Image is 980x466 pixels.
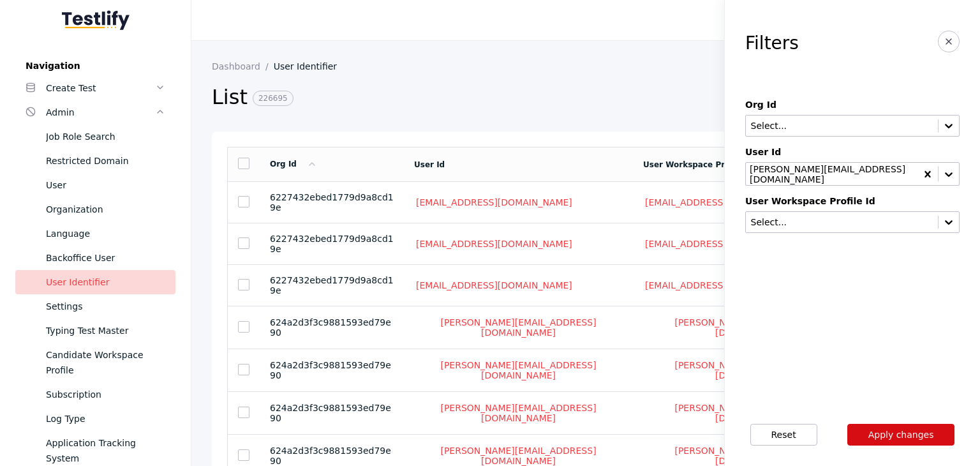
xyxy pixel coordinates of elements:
[15,124,175,149] a: Job Role Search
[270,446,391,466] span: 624a2d3f3c9881593ed79e90
[643,238,803,250] a: [EMAIL_ADDRESS][DOMAIN_NAME]
[15,246,175,270] a: Backoffice User
[62,10,130,30] img: Testlify - Backoffice
[46,177,165,193] div: User
[46,387,165,402] div: Subscription
[270,275,394,296] span: 6227432ebed1779d9a8cd19e
[745,147,960,157] label: User Id
[15,382,175,407] a: Subscription
[46,202,165,217] div: Organization
[46,105,155,120] div: Admin
[46,80,155,96] div: Create Test
[745,33,799,54] h3: Filters
[414,197,574,208] a: [EMAIL_ADDRESS][DOMAIN_NAME]
[270,234,394,254] span: 6227432ebed1779d9a8cd19e
[46,347,165,378] div: Candidate Workspace Profile
[46,274,165,290] div: User Identifier
[46,250,165,266] div: Backoffice User
[414,359,623,381] a: [PERSON_NAME][EMAIL_ADDRESS][DOMAIN_NAME]
[15,319,175,343] a: Typing Test Master
[414,280,574,291] a: [EMAIL_ADDRESS][DOMAIN_NAME]
[15,270,175,294] a: User Identifier
[750,424,817,446] button: Reset
[745,196,960,206] label: User Workspace Profile Id
[212,84,880,111] h2: List
[46,323,165,338] div: Typing Test Master
[15,173,175,197] a: User
[745,100,960,110] label: Org Id
[270,160,317,169] a: Org Id
[15,61,175,71] label: Navigation
[643,402,862,424] a: [PERSON_NAME][EMAIL_ADDRESS][DOMAIN_NAME]
[414,160,445,169] a: User Id
[46,153,165,169] div: Restricted Domain
[46,299,165,314] div: Settings
[270,360,391,380] span: 624a2d3f3c9881593ed79e90
[212,61,274,71] a: Dashboard
[15,407,175,431] a: Log Type
[750,164,914,184] div: [PERSON_NAME][EMAIL_ADDRESS][DOMAIN_NAME]
[414,402,623,424] a: [PERSON_NAME][EMAIL_ADDRESS][DOMAIN_NAME]
[270,192,394,213] span: 6227432ebed1779d9a8cd19e
[643,317,862,338] a: [PERSON_NAME][EMAIL_ADDRESS][DOMAIN_NAME]
[15,222,175,246] a: Language
[253,91,293,106] span: 226695
[414,238,574,250] a: [EMAIL_ADDRESS][DOMAIN_NAME]
[15,149,175,173] a: Restricted Domain
[643,280,803,291] a: [EMAIL_ADDRESS][DOMAIN_NAME]
[46,129,165,144] div: Job Role Search
[46,435,165,466] div: Application Tracking System
[270,317,391,338] span: 624a2d3f3c9881593ed79e90
[46,226,165,241] div: Language
[15,343,175,382] a: Candidate Workspace Profile
[643,197,803,208] a: [EMAIL_ADDRESS][DOMAIN_NAME]
[15,294,175,319] a: Settings
[46,411,165,426] div: Log Type
[15,197,175,222] a: Organization
[274,61,347,71] a: User Identifier
[847,424,955,446] button: Apply changes
[643,160,755,169] a: User Workspace Profile Id
[643,359,862,381] a: [PERSON_NAME][EMAIL_ADDRESS][DOMAIN_NAME]
[414,317,623,338] a: [PERSON_NAME][EMAIL_ADDRESS][DOMAIN_NAME]
[270,403,391,423] span: 624a2d3f3c9881593ed79e90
